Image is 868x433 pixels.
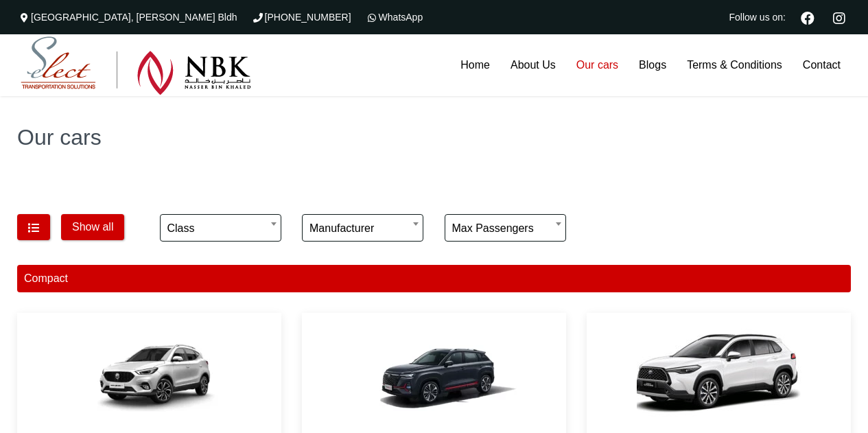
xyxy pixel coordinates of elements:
span: Class [160,214,281,242]
img: Select Rent a Car [21,36,251,95]
a: WhatsApp [365,12,423,23]
h1: Our cars [17,126,851,148]
div: Compact [17,265,851,292]
a: Blogs [629,34,677,96]
a: Instagram [827,10,851,25]
img: MG ZS or similar [67,323,232,426]
a: Our cars [566,34,629,96]
a: [PHONE_NUMBER] [251,12,351,23]
span: Manufacturer [302,214,423,242]
a: About Us [500,34,566,96]
span: Max passengers [452,215,559,242]
span: Max passengers [445,214,566,242]
img: Changan CS35 or similar [352,323,517,426]
a: Home [450,34,500,96]
a: Terms & Conditions [677,34,793,96]
a: Contact [793,34,851,96]
span: Class [167,215,274,242]
a: Facebook [795,10,820,25]
button: Show all [61,214,124,240]
span: Manufacturer [309,215,416,242]
img: Toyota COROLLA CROSS or similar [637,323,801,426]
